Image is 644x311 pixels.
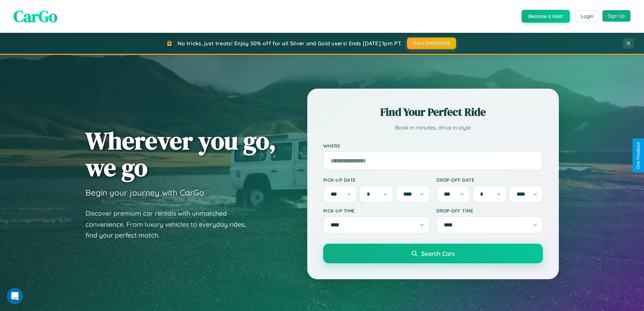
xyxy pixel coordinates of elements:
label: Pick-up Date [323,177,430,183]
button: Sign Up [602,10,630,22]
button: Login [575,10,599,22]
button: HALLOWEEN30 [407,38,456,49]
button: Search Cars [323,244,543,263]
label: Drop-off Time [436,208,543,214]
span: CarGo [14,5,57,27]
h2: Find Your Perfect Ride [323,105,543,119]
div: Give Feedback [636,142,641,169]
span: Search Cars [421,250,455,257]
h1: Wherever you go, we go [86,127,276,181]
label: Where [323,143,543,149]
h3: Begin your journey with CarGo [86,187,204,198]
label: Pick-up Time [323,208,430,214]
p: Discover premium car rentals with unmatched convenience. From luxury vehicles to everyday rides, ... [86,208,255,241]
label: Drop-off Date [436,177,543,183]
iframe: Intercom live chat [7,288,23,304]
span: No tricks, just treats! Enjoy 30% off for all Silver and Gold users! Ends [DATE] 1pm PT. [177,40,402,47]
button: Become a Host [522,10,570,23]
p: Book in minutes, drive in style [323,123,543,133]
